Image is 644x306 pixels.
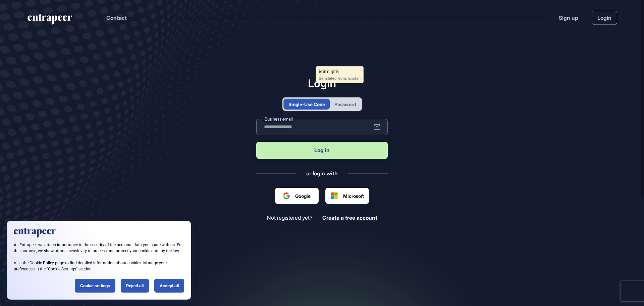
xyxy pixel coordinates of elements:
[267,215,312,221] span: Not registered yet?
[322,214,377,221] span: Create a free account
[256,142,388,159] button: Log in
[288,101,325,108] div: Single-Use Code
[334,101,356,108] div: Password
[559,14,578,22] a: Sign up
[263,116,294,123] label: Business email
[592,11,617,25] a: Login
[256,77,388,89] h1: Login
[306,170,338,177] div: or login with
[322,215,377,221] a: Create a free account
[106,13,127,22] button: Contact
[343,192,364,200] span: Microsoft
[27,14,73,27] a: entrapeer-logo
